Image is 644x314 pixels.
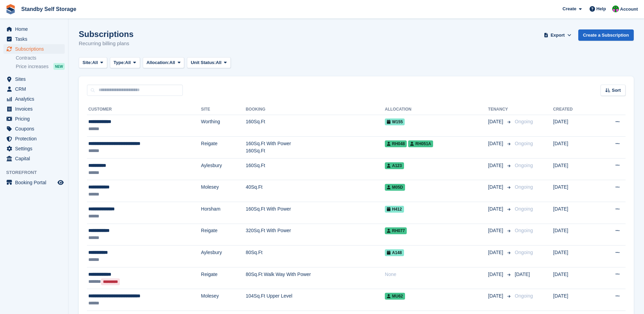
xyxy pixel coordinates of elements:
[246,158,385,180] td: 160Sq.Ft
[15,34,56,44] span: Tasks
[3,124,65,134] a: menu
[53,63,65,70] div: NEW
[15,154,56,163] span: Capital
[201,246,246,267] td: Aylesbury
[543,29,573,41] button: Export
[515,141,533,146] span: Ongoing
[201,104,246,115] th: Site
[488,162,505,169] span: [DATE]
[515,228,533,233] span: Ongoing
[488,104,512,115] th: Tenancy
[515,272,530,277] span: [DATE]
[515,206,533,212] span: Ongoing
[515,250,533,255] span: Ongoing
[15,144,56,153] span: Settings
[125,59,131,66] span: All
[87,104,201,115] th: Customer
[3,44,65,54] a: menu
[92,59,98,66] span: All
[385,140,407,147] span: RH048
[515,293,533,299] span: Ongoing
[385,206,404,213] span: H412
[246,137,385,159] td: 160Sq.Ft With Power 160Sq.Ft
[246,104,385,115] th: Booking
[553,289,595,311] td: [DATE]
[15,44,56,54] span: Subscriptions
[553,158,595,180] td: [DATE]
[3,178,65,187] a: menu
[3,74,65,84] a: menu
[201,137,246,159] td: Reigate
[187,57,230,68] button: Unit Status: All
[246,224,385,246] td: 320Sq.Ft With Power
[578,29,634,41] a: Create a Subscription
[201,289,246,311] td: Molesey
[385,293,405,300] span: MU62
[385,118,405,125] span: W155
[201,180,246,202] td: Molesey
[553,180,595,202] td: [DATE]
[551,32,565,39] span: Export
[563,5,576,12] span: Create
[553,202,595,224] td: [DATE]
[216,59,222,66] span: All
[488,227,505,234] span: [DATE]
[201,224,246,246] td: Reigate
[515,119,533,124] span: Ongoing
[201,267,246,289] td: Reigate
[15,114,56,124] span: Pricing
[488,292,505,300] span: [DATE]
[246,180,385,202] td: 40Sq.Ft
[15,24,56,34] span: Home
[201,202,246,224] td: Horsham
[246,267,385,289] td: 80Sq.Ft Walk Way With Power
[3,94,65,104] a: menu
[553,104,595,115] th: Created
[385,184,405,191] span: M05D
[488,118,505,125] span: [DATE]
[5,4,16,14] img: stora-icon-8386f47178a22dfd0bd8f6a31ec36ba5ce8667c1dd55bd0f319d3a0aa187defe.svg
[3,144,65,153] a: menu
[3,84,65,94] a: menu
[191,59,216,66] span: Unit Status:
[3,154,65,163] a: menu
[3,134,65,143] a: menu
[15,104,56,114] span: Invoices
[553,115,595,137] td: [DATE]
[596,5,606,12] span: Help
[385,227,407,234] span: RH077
[553,267,595,289] td: [DATE]
[515,163,533,168] span: Ongoing
[16,55,65,61] a: Contracts
[15,94,56,104] span: Analytics
[553,224,595,246] td: [DATE]
[110,57,140,68] button: Type: All
[201,158,246,180] td: Aylesbury
[18,3,79,15] a: Standby Self Storage
[488,205,505,213] span: [DATE]
[83,59,92,66] span: Site:
[553,246,595,267] td: [DATE]
[169,59,175,66] span: All
[147,59,169,66] span: Allocation:
[385,104,488,115] th: Allocation
[246,289,385,311] td: 104Sq.Ft Upper Level
[488,184,505,191] span: [DATE]
[15,74,56,84] span: Sites
[246,246,385,267] td: 80Sq.Ft
[612,87,621,94] span: Sort
[3,24,65,34] a: menu
[15,124,56,134] span: Coupons
[16,63,65,70] a: Price increases NEW
[408,140,433,147] span: RH051A
[114,59,125,66] span: Type:
[56,178,65,187] a: Preview store
[3,114,65,124] a: menu
[6,169,68,176] span: Storefront
[246,202,385,224] td: 160Sq.Ft With Power
[488,140,505,147] span: [DATE]
[488,271,505,278] span: [DATE]
[16,63,49,70] span: Price increases
[385,249,404,256] span: A148
[15,178,56,187] span: Booking Portal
